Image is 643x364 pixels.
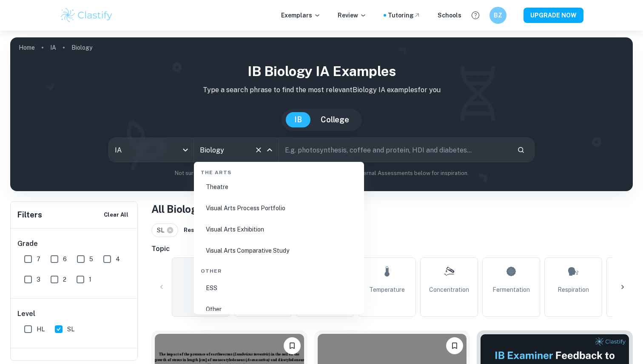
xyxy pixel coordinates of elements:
span: 5 [89,254,93,264]
span: 4 [116,254,120,264]
button: Search [514,143,528,157]
div: Other [197,260,361,278]
span: SL [67,324,74,334]
h1: All Biology IA Examples [151,201,633,217]
button: IB [286,112,310,127]
a: Schools [438,11,461,20]
p: Type a search phrase to find the most relevant Biology IA examples for you [17,85,626,95]
button: Bookmark [446,337,463,354]
span: 6 [63,254,67,264]
span: 7 [37,254,40,264]
button: College [312,112,358,127]
h1: IB Biology IA examples [17,61,626,82]
button: Clear All [102,209,131,221]
li: Other [197,299,361,319]
div: The Arts [197,162,361,180]
span: 3 [37,275,40,284]
button: UPGRADE NOW [524,8,583,23]
h6: Filters [17,209,42,221]
p: Exemplars [281,11,321,20]
h6: Topic [151,244,633,254]
span: Fermentation [492,285,530,294]
span: HL [37,324,45,334]
li: Visual Arts Exhibition [197,220,361,239]
p: Not sure what to search for? You can always look through our example Internal Assessments below f... [17,169,626,178]
input: E.g. photosynthesis, coffee and protein, HDI and diabetes... [279,138,510,162]
p: Biology [71,43,92,52]
img: profile cover [10,37,633,191]
li: Theatre [197,177,361,197]
p: Review [338,11,367,20]
span: SL [157,226,168,235]
li: ESS [197,278,361,298]
span: Concentration [429,285,469,294]
a: Tutoring [388,11,421,20]
h6: BZ [493,11,503,20]
h6: Level [17,309,131,319]
li: Visual Arts Process Portfolio [197,198,361,218]
a: Home [19,42,35,54]
h6: Grade [17,239,131,249]
button: Bookmark [284,337,301,354]
div: SL [151,223,178,237]
button: Reset All [182,224,211,237]
span: Respiration [558,285,589,294]
div: IA [109,138,193,162]
button: Clear [253,144,265,156]
li: Visual Arts Comparative Study [197,241,361,260]
button: Close [264,144,276,156]
button: Help and Feedback [468,8,483,23]
img: Clastify logo [60,7,114,24]
span: 2 [63,275,66,284]
span: 1 [89,275,91,284]
a: IA [50,42,56,54]
button: BZ [489,7,506,24]
span: Temperature [369,285,405,294]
